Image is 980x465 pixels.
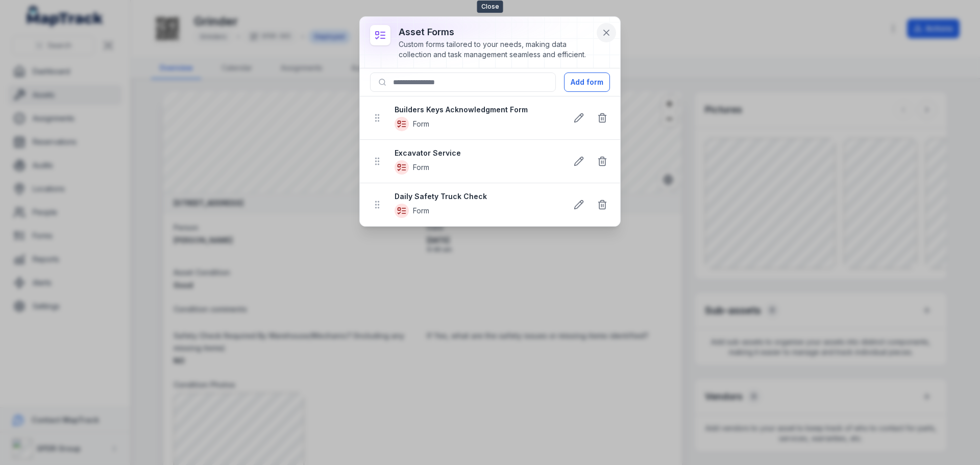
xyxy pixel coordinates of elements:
button: Add form [564,72,610,92]
h3: asset forms [399,25,594,39]
span: Form [413,162,429,173]
span: Form [413,119,429,129]
strong: Excavator Service [395,148,559,158]
div: Custom forms tailored to your needs, making data collection and task management seamless and effi... [399,39,594,60]
strong: Builders Keys Acknowledgment Form [395,105,559,115]
span: Close [477,1,503,13]
span: Form [413,206,429,216]
strong: Daily Safety Truck Check [395,191,559,202]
